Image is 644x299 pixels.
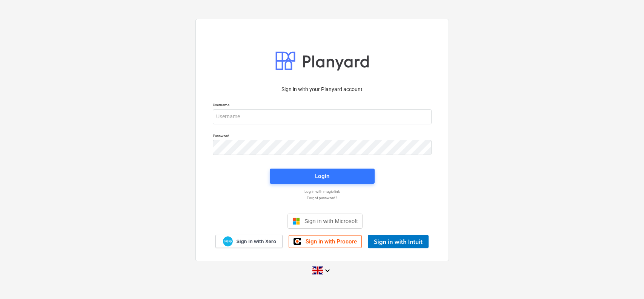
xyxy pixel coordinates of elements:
img: Xero logo [223,236,233,246]
button: Login [270,169,375,184]
span: Sign in with Procore [306,238,357,245]
p: Password [213,133,432,140]
span: Sign in with Xero [236,238,276,245]
p: Sign in with your Planyard account [213,85,432,93]
input: Username [213,109,432,124]
a: Log in with magic link [209,189,435,194]
div: Login [315,171,329,181]
span: Sign in with Microsoft [304,218,358,224]
i: keyboard_arrow_down [323,266,332,275]
p: Username [213,102,432,109]
img: Microsoft logo [292,217,300,225]
a: Forgot password? [209,195,435,200]
a: Sign in with Xero [215,235,283,248]
a: Sign in with Procore [289,235,362,248]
